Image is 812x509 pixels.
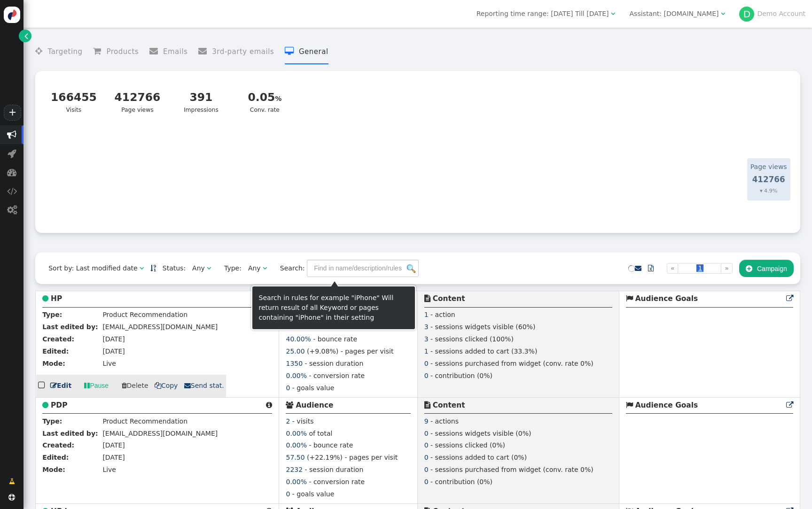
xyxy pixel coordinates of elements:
span: Live [102,360,116,367]
a: Send stat. [184,381,224,391]
span: - sessions purchased from widget (conv. rate 0%) [430,360,593,367]
div: Sort by: Last modified date [48,263,137,273]
span: 0.00% [286,372,306,379]
b: Last edited by: [42,430,98,437]
a: Pause [78,378,115,394]
span: - action [430,311,455,318]
b: HP [51,294,62,303]
input: Find in name/description/rules [307,260,419,277]
span: [DATE] [102,335,125,343]
span: [EMAIL_ADDRESS][DOMAIN_NAME] [102,430,218,437]
span: - sessions added to cart (0%) [430,454,527,461]
span: 25.00 [286,347,304,355]
span: - sessions clicked (0%) [430,441,505,449]
span:  [626,295,633,302]
a: 412766Page views [109,84,166,120]
span: 0 [424,430,429,437]
a: Copy [155,381,178,391]
b: Created: [42,335,74,343]
span: 2 [286,417,290,425]
span: - conversion rate [309,478,365,486]
span: - goals value [292,490,334,498]
a: Delete [122,382,150,389]
span: - goals value [292,384,334,392]
div: Page views [114,89,161,115]
div: Search in rules for example "iPhone" Will return result of all Keyword or pages containing "iPhon... [259,293,408,323]
span: - sessions widgets visible (0%) [430,430,531,437]
span: 0 [286,384,290,392]
span: - session duration [305,360,364,367]
a:  [786,401,793,409]
span:  [42,401,48,409]
a: 0.05Conv. rate [236,84,294,120]
span:  [424,401,430,409]
span:  [786,401,793,409]
div: 391 [178,89,225,106]
b: Mode: [42,360,65,367]
a: « [667,263,679,274]
span: 0.00% [286,441,306,449]
div: Visits [51,89,97,115]
span:  [7,205,17,215]
span: - pages per visit [345,454,398,461]
span:  [207,265,211,271]
span: (+9.08%) [307,347,338,355]
span: 57.50 [286,454,304,461]
span: - pages per visit [341,347,394,355]
span:  [155,382,161,389]
span:  [24,31,28,41]
span: Reporting time range: [DATE] Till [DATE] [476,10,609,17]
span:  [184,382,191,389]
a:  [2,473,22,490]
span: - contribution (0%) [430,372,492,379]
span:  [266,401,272,409]
span: 1 [424,347,429,355]
div: 412766 [114,89,161,106]
button: Campaign [739,260,794,277]
b: Created: [42,441,74,449]
li: Emails [149,39,188,64]
td: Page views [750,162,788,172]
div: D [739,7,754,22]
span: Type: [218,263,242,273]
div: 0.05 [242,89,288,106]
span: Copy [155,382,178,389]
span:  [263,265,267,271]
span: - session duration [305,466,364,473]
span: [DATE] [102,441,125,449]
span: Live [102,466,116,473]
span: Search: [273,264,305,272]
span: 0 [424,372,429,379]
span:  [84,381,90,391]
span:  [424,295,430,302]
span: - sessions widgets visible (60%) [430,323,535,331]
li: Targeting [35,39,82,64]
span: 0 [424,360,429,367]
span:  [7,130,16,139]
img: logo-icon.svg [4,7,20,23]
span: Delete [122,382,148,389]
b: Audience Goals [635,401,698,409]
a: 391Impressions [172,84,230,120]
span: (+22.19%) [307,454,343,461]
span:  [635,265,641,271]
b: Content [433,401,465,409]
b: Content [433,294,465,303]
span: 0 [286,490,290,498]
a:  [641,260,660,277]
span:  [140,265,144,271]
span: - actions [430,417,459,425]
span:  [611,10,615,17]
span: - sessions purchased from widget (conv. rate 0%) [430,466,593,473]
b: Edited: [42,347,69,355]
div: Any [248,263,261,273]
span: of total [309,430,332,437]
span: 0 [424,478,429,486]
span: 1 [696,264,703,272]
span:  [746,265,752,272]
span: - visits [292,417,314,425]
span: - sessions clicked (100%) [430,335,514,343]
div: Impressions [178,89,225,115]
a: 166455Visits [45,84,102,120]
span:  [50,382,57,389]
